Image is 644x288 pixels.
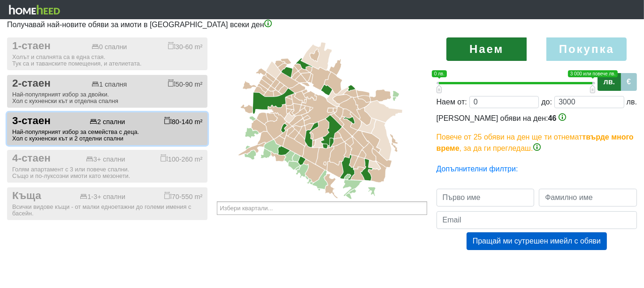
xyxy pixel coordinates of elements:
[12,54,202,67] div: Холът и спалнята са в една стая. Тук са и таванските помещения, и ателиетата.
[627,96,637,108] div: лв.
[467,232,607,250] button: Пращай ми сутрешен имейл с обяви
[432,70,447,77] span: 0 лв.
[92,81,127,89] div: 1 спалня
[12,152,51,165] span: 4-стаен
[437,113,637,154] div: [PERSON_NAME] обяви на ден:
[568,70,618,77] span: 3 000 или повече лв.
[12,190,41,202] span: Къща
[7,187,207,220] button: Къща 1-3+ спални 70-550 m² Всички видове къщи - от малки едноетажни до големи имения с басейн.
[437,96,467,108] div: Наем от:
[86,155,125,163] div: 3+ спални
[12,40,51,52] span: 1-стаен
[164,117,203,126] div: 80-140 m²
[90,118,125,126] div: 2 спални
[12,115,51,127] span: 3-стаен
[7,112,207,145] button: 3-стаен 2 спални 80-140 m² Най-популярният избор за семейства с деца.Хол с кухненски кът и 2 отде...
[559,113,566,121] img: info-3.png
[533,143,541,151] img: info-3.png
[12,77,51,90] span: 2-стаен
[598,73,621,91] label: лв.
[7,19,637,30] p: Получавай най-новите обяви за имоти в [GEOGRAPHIC_DATA] всеки ден
[437,133,634,152] b: твърде много време
[92,43,127,51] div: 0 спални
[264,20,272,27] img: info-3.png
[437,189,535,207] input: Първо име
[164,192,203,201] div: 70-550 m²
[437,211,637,229] input: Email
[168,79,203,89] div: 50-90 m²
[80,193,125,201] div: 1-3+ спални
[12,166,202,179] div: Голям апартамент с 3 или повече спални. Също и по-луксозни имоти като мезонети.
[546,37,627,61] label: Покупка
[621,73,637,91] label: €
[168,42,203,51] div: 30-60 m²
[161,154,203,163] div: 100-260 m²
[12,204,202,217] div: Всички видове къщи - от малки едноетажни до големи имения с басейн.
[437,165,518,173] a: Допълнителни филтри:
[446,37,527,61] label: Наем
[539,189,637,207] input: Фамилно име
[7,150,207,183] button: 4-стаен 3+ спални 100-260 m² Голям апартамент с 3 или повече спални.Също и по-луксозни имоти като...
[541,96,552,108] div: до:
[437,132,637,154] p: Повече от 25 обяви на ден ще ти отнемат , за да ги прегледаш.
[548,114,557,122] span: 46
[12,129,202,142] div: Най-популярният избор за семейства с деца. Хол с кухненски кът и 2 отделни спални
[7,75,207,108] button: 2-стаен 1 спалня 50-90 m² Най-популярният избор за двойки.Хол с кухненски кът и отделна спалня
[7,37,207,70] button: 1-стаен 0 спални 30-60 m² Холът и спалнята са в една стая.Тук са и таванските помещения, и ателие...
[12,91,202,104] div: Най-популярният избор за двойки. Хол с кухненски кът и отделна спалня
